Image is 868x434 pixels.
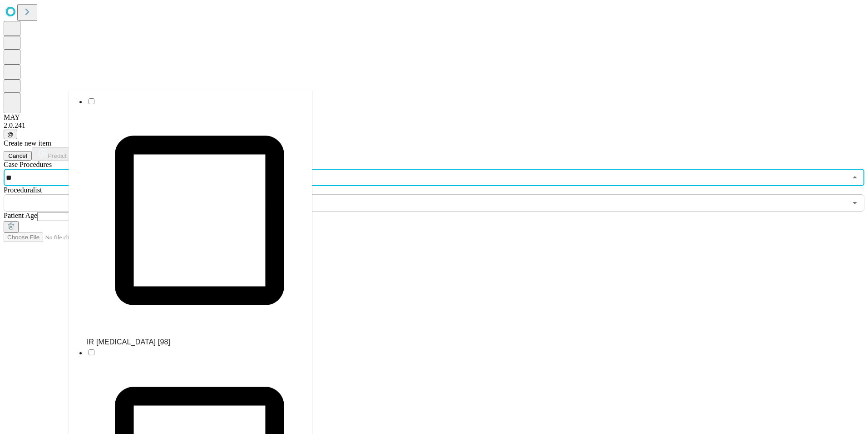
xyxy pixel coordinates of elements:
span: Scheduled Procedure [4,161,52,168]
button: Open [848,197,861,209]
div: MAY [4,113,864,121]
span: Patient Age [4,212,37,219]
span: @ [7,131,14,138]
button: Predict [32,147,74,161]
span: Cancel [8,152,27,159]
span: Proceduralist [4,186,42,194]
button: Cancel [4,151,32,161]
span: Create new item [4,139,51,147]
button: @ [4,130,17,139]
span: IR [MEDICAL_DATA] [98] [87,338,170,346]
button: Close [848,171,861,184]
div: 2.0.241 [4,121,864,130]
span: Predict [48,152,66,159]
